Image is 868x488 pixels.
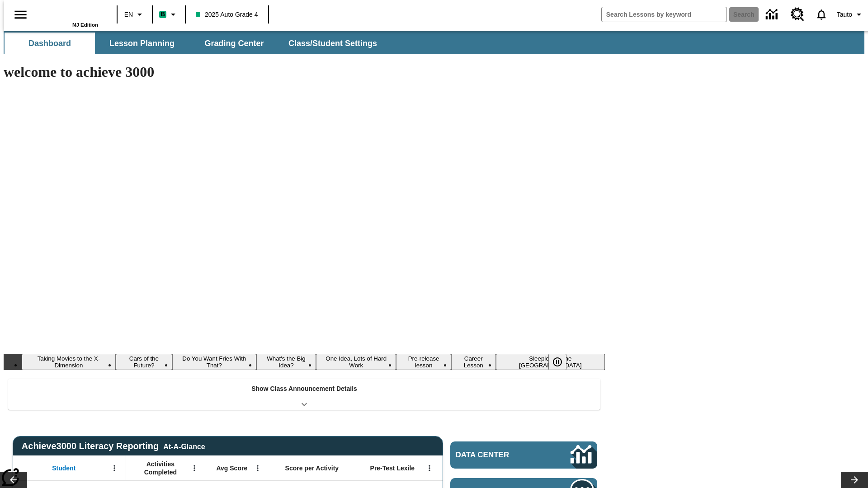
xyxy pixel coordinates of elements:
span: 2025 Auto Grade 4 [196,10,258,19]
button: Open Menu [108,461,121,475]
div: At-A-Glance [163,441,205,451]
button: Grading Center [189,33,279,54]
span: Data Center [456,450,540,460]
button: Slide 7 Career Lesson [451,354,496,370]
button: Open Menu [423,461,436,475]
a: Home [39,4,98,22]
button: Open side menu [7,1,34,28]
div: Home [39,3,98,28]
p: Show Class Announcement Details [251,384,357,394]
button: Lesson carousel, Next [841,472,868,488]
span: Avg Score [216,464,247,472]
input: search field [602,7,726,22]
span: NJ Edition [72,22,98,28]
a: Notifications [810,3,833,26]
button: Class/Student Settings [281,33,384,54]
button: Dashboard [5,33,95,54]
button: Slide 5 One Idea, Lots of Hard Work [316,354,396,370]
div: SubNavbar [4,31,864,54]
span: B [160,9,165,20]
span: Activities Completed [131,460,190,476]
button: Open Menu [188,461,201,475]
button: Boost Class color is mint green. Change class color [156,6,182,23]
button: Slide 3 Do You Want Fries With That? [172,354,256,370]
a: Resource Center, Will open in new tab [785,2,810,27]
button: Slide 2 Cars of the Future? [116,354,172,370]
button: Pause [548,354,566,370]
h1: welcome to achieve 3000 [4,64,605,80]
button: Lesson Planning [97,33,187,54]
button: Language: EN, Select a language [120,6,149,23]
span: Student [52,464,75,472]
span: EN [124,10,133,19]
button: Profile/Settings [833,6,868,23]
button: Slide 4 What's the Big Idea? [256,354,316,370]
a: Data Center [760,2,785,27]
button: Slide 8 Sleepless in the Animal Kingdom [496,354,605,370]
span: Pre-Test Lexile [370,464,415,472]
a: Data Center [450,441,597,469]
button: Slide 1 Taking Movies to the X-Dimension [22,354,116,370]
span: Score per Activity [285,464,339,472]
div: SubNavbar [4,33,385,54]
div: Show Class Announcement Details [8,379,600,410]
span: Tauto [837,10,852,19]
button: Slide 6 Pre-release lesson [396,354,451,370]
span: Achieve3000 Literacy Reporting [22,441,205,451]
button: Open Menu [251,461,264,475]
div: Pause [548,354,576,370]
